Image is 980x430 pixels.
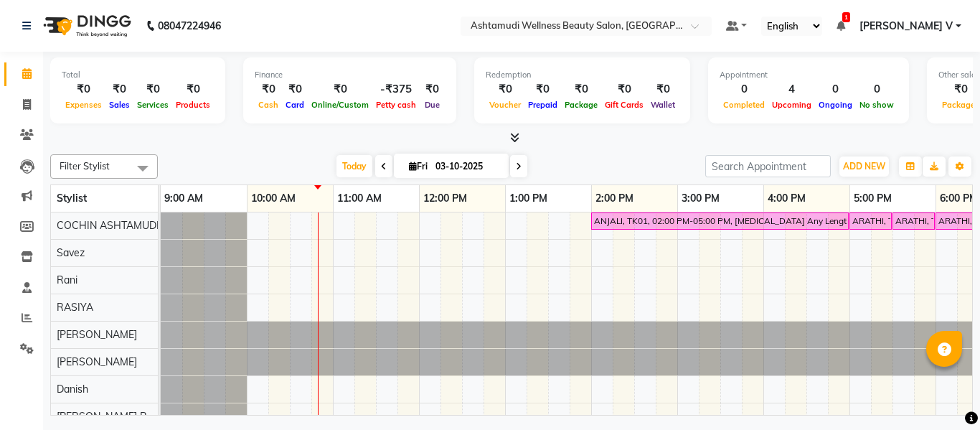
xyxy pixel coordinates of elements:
[420,188,471,209] a: 12:00 PM
[133,81,172,98] div: ₹0
[764,188,809,209] a: 4:00 PM
[894,215,933,228] div: ARATHI, TK02, 05:30 PM-06:00 PM, Full Arm Waxing
[593,215,847,228] div: ANJALI, TK01, 02:00 PM-05:00 PM, [MEDICAL_DATA] Any Length Offer
[37,6,135,46] img: logo
[720,100,768,110] span: Completed
[308,81,372,98] div: ₹0
[255,100,282,110] span: Cash
[172,100,214,110] span: Products
[336,155,372,177] span: Today
[486,69,679,81] div: Redemption
[524,81,561,98] div: ₹0
[57,328,137,341] span: [PERSON_NAME]
[172,81,214,98] div: ₹0
[486,81,524,98] div: ₹0
[372,100,420,110] span: Petty cash
[601,100,647,110] span: Gift Cards
[768,81,815,98] div: 4
[850,188,895,209] a: 5:00 PM
[57,246,85,259] span: Savez
[161,188,207,209] a: 9:00 AM
[561,100,601,110] span: Package
[57,219,159,232] span: COCHIN ASHTAMUDI
[720,69,897,81] div: Appointment
[421,100,443,110] span: Due
[420,81,445,98] div: ₹0
[57,274,77,286] span: Rani
[57,192,87,205] span: Stylist
[937,215,976,228] div: ARATHI, TK02, 06:00 PM-06:30 PM, Full Leg Waxing
[308,100,372,110] span: Online/Custom
[843,161,885,172] span: ADD NEW
[248,188,299,209] a: 10:00 AM
[105,81,133,98] div: ₹0
[837,19,845,32] a: 1
[57,410,147,423] span: [PERSON_NAME] B
[60,160,110,172] span: Filter Stylist
[856,100,897,110] span: No show
[486,100,524,110] span: Voucher
[859,19,953,34] span: [PERSON_NAME] V
[255,69,445,81] div: Finance
[133,100,172,110] span: Services
[705,155,831,177] input: Search Appointment
[856,81,897,98] div: 0
[647,81,679,98] div: ₹0
[334,188,385,209] a: 11:00 AM
[372,81,420,98] div: -₹375
[815,100,856,110] span: Ongoing
[524,100,561,110] span: Prepaid
[431,156,503,177] input: 2025-10-03
[57,383,88,396] span: Danish
[282,81,308,98] div: ₹0
[255,81,282,98] div: ₹0
[601,81,647,98] div: ₹0
[57,355,137,368] span: [PERSON_NAME]
[282,100,308,110] span: Card
[678,188,723,209] a: 3:00 PM
[851,215,890,228] div: ARATHI, TK02, 05:00 PM-05:30 PM, [GEOGRAPHIC_DATA] Waxing
[561,81,601,98] div: ₹0
[62,69,214,81] div: Total
[842,12,850,22] span: 1
[105,100,133,110] span: Sales
[720,81,768,98] div: 0
[62,81,105,98] div: ₹0
[592,188,637,209] a: 2:00 PM
[839,156,889,177] button: ADD NEW
[506,188,551,209] a: 1:00 PM
[62,100,105,110] span: Expenses
[647,100,679,110] span: Wallet
[768,100,815,110] span: Upcoming
[815,81,856,98] div: 0
[405,161,431,172] span: Fri
[57,301,93,314] span: RASIYA
[158,6,221,46] b: 08047224946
